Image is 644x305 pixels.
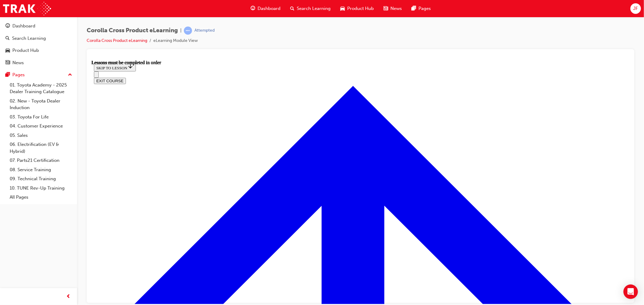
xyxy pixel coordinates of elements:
[383,5,388,12] span: news-icon
[66,293,71,300] span: prev-icon
[418,5,431,12] span: Pages
[5,48,10,53] span: car-icon
[5,36,10,41] span: search-icon
[5,24,10,29] span: guage-icon
[2,45,75,56] a: Product Hub
[12,47,39,54] div: Product Hub
[194,28,215,33] div: Attempted
[379,2,407,15] a: news-iconNews
[7,131,75,140] a: 05. Sales
[153,37,198,44] li: eLearning Module View
[347,5,374,12] span: Product Hub
[68,71,72,79] span: up-icon
[5,60,10,66] span: news-icon
[2,33,75,44] a: Search Learning
[3,2,51,15] img: Trak
[297,5,331,12] span: Search Learning
[5,6,42,10] span: SKIP TO LESSON
[7,112,75,122] a: 03. Toyota For Life
[2,20,75,32] a: Dashboard
[407,2,436,15] a: pages-iconPages
[2,69,75,80] button: Pages
[87,38,147,43] a: Corolla Cross Product eLearning
[5,72,10,78] span: pages-icon
[246,2,285,15] a: guage-iconDashboard
[7,121,75,131] a: 04. Customer Experience
[335,2,379,15] a: car-iconProduct Hub
[633,5,638,12] span: JF
[12,35,46,42] div: Search Learning
[7,165,75,175] a: 08. Service Training
[251,5,255,12] span: guage-icon
[7,156,75,165] a: 07. Parts21 Certification
[2,11,536,24] nav: Navigation menu
[390,5,402,12] span: News
[258,5,280,12] span: Dashboard
[340,5,345,12] span: car-icon
[7,184,75,193] a: 10. TUNE Rev-Up Training
[180,27,181,34] span: |
[7,96,75,112] a: 02. New - Toyota Dealer Induction
[7,174,75,184] a: 09. Technical Training
[2,19,75,69] button: DashboardSearch LearningProduct HubNews
[2,57,75,68] a: News
[285,2,335,15] a: search-iconSearch Learning
[623,285,638,299] div: Open Intercom Messenger
[7,193,75,202] a: All Pages
[2,18,34,24] button: EXIT COURSE
[7,80,75,96] a: 01. Toyota Academy - 2025 Dealer Training Catalogue
[290,5,294,12] span: search-icon
[2,11,7,18] button: Open navigation menu
[87,27,178,34] span: Corolla Cross Product eLearning
[12,59,24,66] div: News
[7,140,75,156] a: 06. Electrification (EV & Hybrid)
[12,71,25,78] div: Pages
[12,23,35,30] div: Dashboard
[630,3,641,14] button: JF
[184,27,192,35] span: learningRecordVerb_ATTEMPT-icon
[2,2,44,11] button: SKIP TO LESSON
[412,5,416,12] span: pages-icon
